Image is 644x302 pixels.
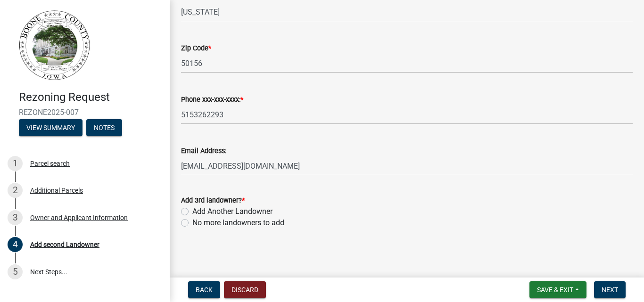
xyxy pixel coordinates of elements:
[19,90,162,104] h4: Rezoning Request
[196,286,213,294] span: Back
[181,45,211,52] label: Zip Code
[224,281,266,298] button: Discard
[86,119,122,136] button: Notes
[30,160,70,167] div: Parcel search
[19,10,91,81] img: Boone County, Iowa
[594,281,626,298] button: Next
[537,286,573,294] span: Save & Exit
[181,97,243,103] label: Phone xxx-xxx-xxxx:
[192,206,272,217] label: Add Another Landowner
[86,124,122,132] wm-modal-confirm: Notes
[192,217,284,229] label: No more landowners to add
[30,241,99,248] div: Add second Landowner
[8,237,23,252] div: 4
[602,286,618,294] span: Next
[8,156,23,171] div: 1
[30,214,128,221] div: Owner and Applicant Information
[8,264,23,279] div: 5
[19,124,83,132] wm-modal-confirm: Summary
[8,183,23,198] div: 2
[19,119,83,136] button: View Summary
[529,281,586,298] button: Save & Exit
[8,210,23,225] div: 3
[181,148,226,155] label: Email Address:
[30,187,83,194] div: Additional Parcels
[19,108,151,117] span: REZONE2025-007
[188,281,220,298] button: Back
[181,197,245,204] label: Add 3rd landowner?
